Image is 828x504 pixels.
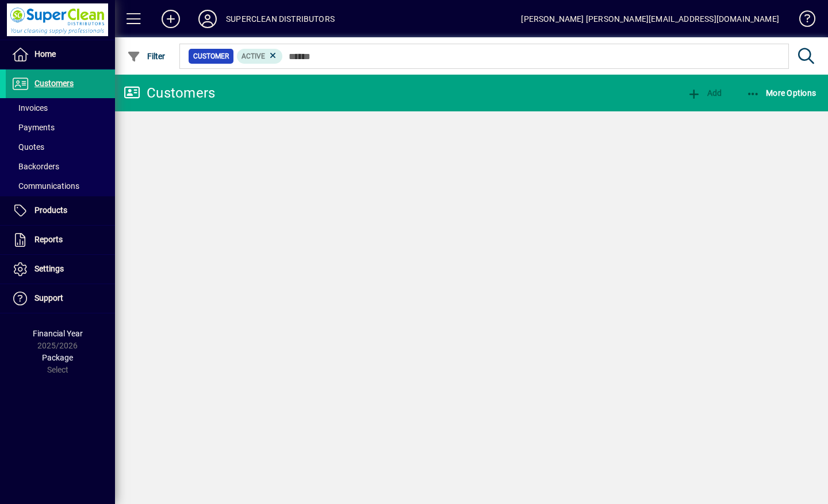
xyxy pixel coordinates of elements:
[743,83,819,103] button: More Options
[34,206,67,215] span: Products
[6,118,115,137] a: Payments
[124,84,215,102] div: Customers
[6,255,115,284] a: Settings
[11,181,79,191] span: Communications
[237,49,283,64] mat-chip: Activation Status: Active
[33,329,83,338] span: Financial Year
[6,226,115,254] a: Reports
[226,10,335,28] div: SUPERCLEAN DISTRIBUTORS
[791,2,814,40] a: Knowledge Base
[11,162,59,171] span: Backorders
[11,123,55,132] span: Payments
[684,83,724,103] button: Add
[241,52,265,60] span: Active
[34,235,63,244] span: Reports
[6,98,115,118] a: Invoices
[124,46,168,67] button: Filter
[11,142,44,152] span: Quotes
[6,137,115,157] a: Quotes
[189,9,226,29] button: Profile
[34,49,56,59] span: Home
[521,10,779,28] div: [PERSON_NAME] [PERSON_NAME][EMAIL_ADDRESS][DOMAIN_NAME]
[6,40,115,69] a: Home
[746,88,816,98] span: More Options
[6,284,115,313] a: Support
[11,103,48,113] span: Invoices
[34,264,64,273] span: Settings
[6,157,115,176] a: Backorders
[34,79,74,88] span: Customers
[6,196,115,225] a: Products
[6,176,115,196] a: Communications
[42,353,73,362] span: Package
[687,88,722,98] span: Add
[152,9,189,29] button: Add
[34,293,63,303] span: Support
[193,51,229,62] span: Customer
[127,52,166,61] span: Filter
